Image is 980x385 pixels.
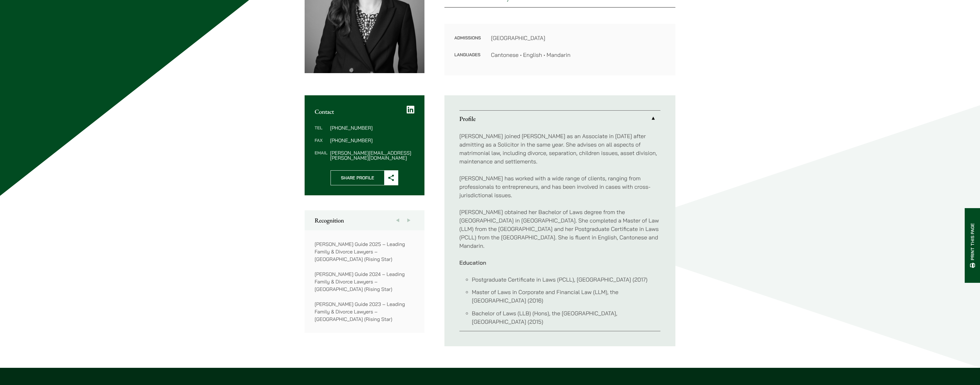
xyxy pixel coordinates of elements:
h2: Contact [315,108,414,115]
dd: [PHONE_NUMBER] [330,125,414,130]
dd: [PERSON_NAME][EMAIL_ADDRESS][PERSON_NAME][DOMAIN_NAME] [330,150,414,160]
li: Bachelor of Laws (LLB) (Hons), the [GEOGRAPHIC_DATA], [GEOGRAPHIC_DATA] (2015) [472,309,660,326]
button: Previous [392,210,403,230]
strong: Education [459,259,486,266]
button: Next [403,210,414,230]
span: Share Profile [331,171,384,185]
p: [PERSON_NAME] Guide 2024 – Leading Family & Divorce Lawyers – [GEOGRAPHIC_DATA] (Rising Star) [315,270,414,293]
p: [PERSON_NAME] Guide 2025 – Leading Family & Divorce Lawyers – [GEOGRAPHIC_DATA] (Rising Star) [315,240,414,263]
h2: Recognition [315,217,414,224]
button: Share Profile [331,170,398,185]
dt: Admissions [454,34,481,51]
dd: [GEOGRAPHIC_DATA] [491,34,665,42]
p: [PERSON_NAME] joined [PERSON_NAME] as an Associate in [DATE] after admitting as a Solicitor in th... [459,132,660,166]
dt: Fax [315,138,327,150]
a: Profile [459,111,660,127]
p: [PERSON_NAME] obtained her Bachelor of Laws degree from the [GEOGRAPHIC_DATA] in [GEOGRAPHIC_DATA... [459,208,660,250]
p: [PERSON_NAME] Guide 2023 – Leading Family & Divorce Lawyers – [GEOGRAPHIC_DATA] (Rising Star) [315,300,414,323]
dd: Cantonese • English • Mandarin [491,51,665,59]
dt: Languages [454,51,481,59]
dt: Tel [315,125,327,138]
p: [PERSON_NAME] has worked with a wide range of clients, ranging from professionals to entrepreneur... [459,174,660,199]
dd: [PHONE_NUMBER] [330,138,414,143]
a: LinkedIn [407,105,414,114]
dt: Email [315,150,327,160]
li: Master of Laws in Corporate and Financial Law (LLM), the [GEOGRAPHIC_DATA] (2016) [472,288,660,305]
li: Postgraduate Certificate in Laws (PCLL), [GEOGRAPHIC_DATA] (2017) [472,275,660,284]
div: Profile [459,127,660,331]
